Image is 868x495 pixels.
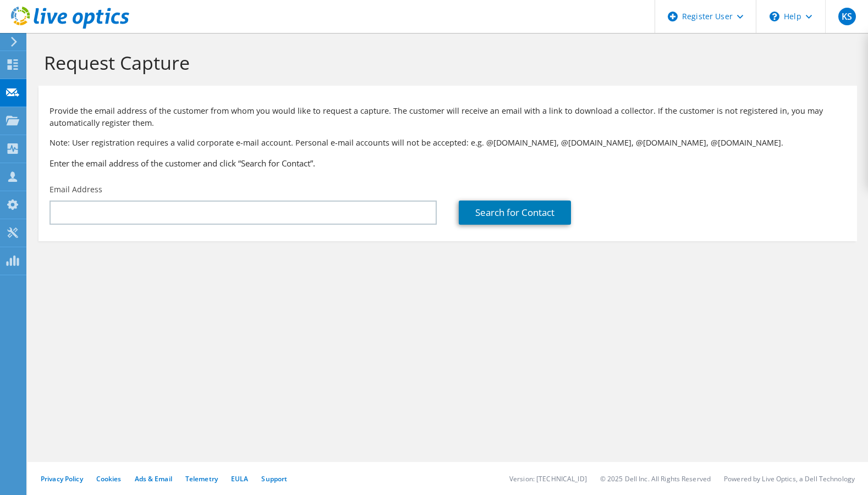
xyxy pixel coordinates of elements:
[770,12,779,21] svg: \n
[838,8,856,25] span: KS
[96,474,122,483] a: Cookies
[50,105,846,129] p: Provide the email address of the customer from whom you would like to request a capture. The cust...
[50,137,846,149] p: Note: User registration requires a valid corporate e-mail account. Personal e-mail accounts will ...
[261,474,287,483] a: Support
[41,474,83,483] a: Privacy Policy
[185,474,218,483] a: Telemetry
[50,157,846,169] h3: Enter the email address of the customer and click “Search for Contact”.
[44,51,846,74] h1: Request Capture
[509,474,587,483] li: Version: [TECHNICAL_ID]
[724,474,855,483] li: Powered by Live Optics, a Dell Technology
[50,184,102,195] label: Email Address
[135,474,172,483] a: Ads & Email
[459,201,571,225] a: Search for Contact
[600,474,711,483] li: © 2025 Dell Inc. All Rights Reserved
[231,474,248,483] a: EULA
